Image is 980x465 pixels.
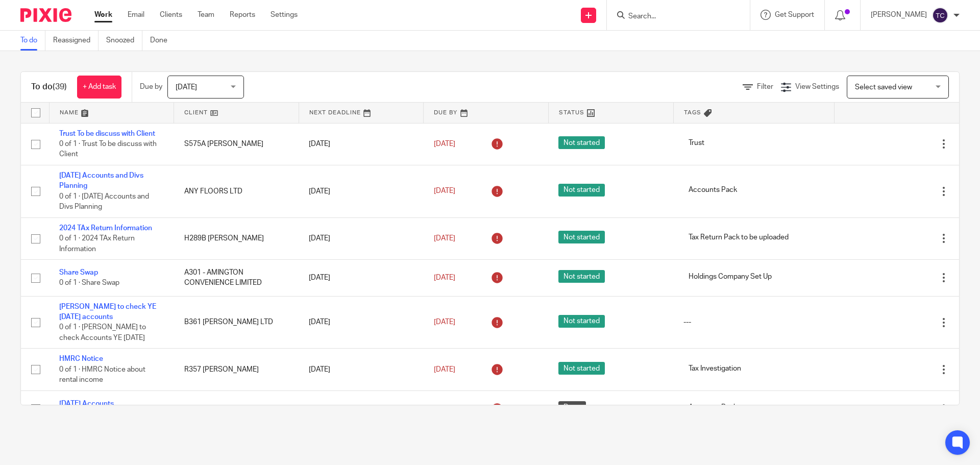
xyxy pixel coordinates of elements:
[434,274,455,281] span: [DATE]
[855,84,912,91] span: Select saved view
[871,10,927,20] p: [PERSON_NAME]
[558,401,586,414] span: Done
[59,269,98,276] a: Share Swap
[59,130,155,137] a: Trust To be discuss with Client
[174,217,299,259] td: H289B [PERSON_NAME]
[20,8,71,22] img: Pixie
[20,31,45,51] a: To do
[683,401,742,414] span: Accounts Pack
[271,10,298,20] a: Settings
[558,136,605,149] span: Not started
[59,235,135,253] span: 0 of 1 · 2024 TAx Return Information
[59,172,143,189] a: [DATE] Accounts and Divs Planning
[558,184,605,197] span: Not started
[174,260,299,296] td: A301 - AMINGTON CONVENIENCE LIMITED
[59,400,114,407] a: [DATE] Accounts
[174,296,299,349] td: B361 [PERSON_NAME] LTD
[299,390,424,427] td: [DATE]
[683,362,746,375] span: Tax Investigation
[31,82,67,92] h1: To do
[299,349,424,390] td: [DATE]
[795,83,839,90] span: View Settings
[198,10,214,20] a: Team
[160,10,182,20] a: Clients
[59,193,149,211] span: 0 of 1 · [DATE] Accounts and Divs Planning
[684,110,701,115] span: Tags
[434,140,455,148] span: [DATE]
[558,231,605,243] span: Not started
[683,231,794,243] span: Tax Return Pack to be uploaded
[558,270,605,283] span: Not started
[434,235,455,242] span: [DATE]
[558,315,605,328] span: Not started
[94,10,112,20] a: Work
[59,355,103,362] a: HMRC Notice
[627,12,719,21] input: Search
[59,366,145,384] span: 0 of 1 · HMRC Notice about rental income
[59,140,157,158] span: 0 of 1 · Trust To be discuss with Client
[683,317,824,327] div: ---
[59,324,146,342] span: 0 of 1 · [PERSON_NAME] to check Accounts YE [DATE]
[59,280,119,287] span: 0 of 1 · Share Swap
[434,188,455,195] span: [DATE]
[59,303,156,321] a: [PERSON_NAME] to check YE [DATE] accounts
[174,390,299,427] td: S969 SANDANT CARE LIMITED
[230,10,255,20] a: Reports
[299,165,424,217] td: [DATE]
[299,123,424,165] td: [DATE]
[174,123,299,165] td: S575A [PERSON_NAME]
[150,31,175,51] a: Done
[683,136,709,149] span: Trust
[53,83,67,91] span: (39)
[683,270,777,283] span: Holdings Company Set Up
[174,165,299,217] td: ANY FLOORS LTD
[932,7,948,23] img: svg%3E
[106,31,142,51] a: Snoozed
[299,296,424,349] td: [DATE]
[558,362,605,375] span: Not started
[775,11,814,18] span: Get Support
[77,76,121,99] a: + Add task
[683,184,742,197] span: Accounts Pack
[174,349,299,390] td: R357 [PERSON_NAME]
[176,84,197,91] span: [DATE]
[53,31,99,51] a: Reassigned
[299,217,424,259] td: [DATE]
[128,10,144,20] a: Email
[299,260,424,296] td: [DATE]
[434,366,455,373] span: [DATE]
[757,83,773,90] span: Filter
[140,82,162,92] p: Due by
[59,225,152,232] a: 2024 TAx Return Information
[434,319,455,326] span: [DATE]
